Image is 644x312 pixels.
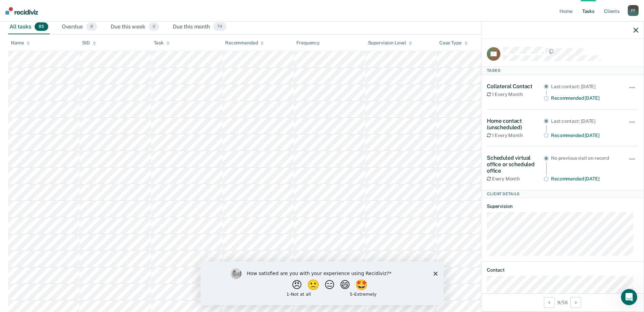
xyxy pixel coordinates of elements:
div: Case Type [439,40,468,46]
div: Collateral Contact [487,83,544,90]
div: Scheduled virtual office or scheduled office [487,155,544,174]
span: 74 [213,22,226,31]
div: 9 / 56 [481,293,644,311]
div: 1 Every Month [487,133,544,138]
div: Last contact: [DATE] [551,84,619,90]
div: Due this month [171,20,228,35]
div: No previous visit on record [551,155,619,161]
dt: Contact [487,267,638,273]
div: Client Details [481,190,644,198]
span: 8 [86,22,97,31]
img: Recidiviz [5,7,38,15]
div: Recommended [DATE] [551,176,619,182]
span: 0 [149,22,159,31]
div: All tasks [8,20,50,35]
dt: Supervision [487,203,638,209]
div: SID [82,40,96,46]
div: 1 Every Month [487,92,544,97]
iframe: Survey by Kim from Recidiviz [201,261,444,305]
button: Next Client [570,297,581,308]
div: Recommended [DATE] [551,95,619,101]
div: Name [11,40,30,46]
div: Last contact: [DATE] [551,118,619,124]
div: Due this week [109,20,161,35]
div: Frequency [296,40,320,46]
iframe: Intercom live chat [621,289,637,305]
div: F T [628,5,639,16]
div: Tasks [481,66,644,75]
div: Recommended [DATE] [551,133,619,138]
div: Task [154,40,170,46]
button: Previous Client [544,297,555,308]
div: Supervision Level [368,40,412,46]
span: 85 [35,22,48,31]
div: Home contact (unscheduled) [487,118,544,131]
div: Overdue [60,20,98,35]
div: Recommended [225,40,264,46]
div: Every Month [487,176,544,182]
